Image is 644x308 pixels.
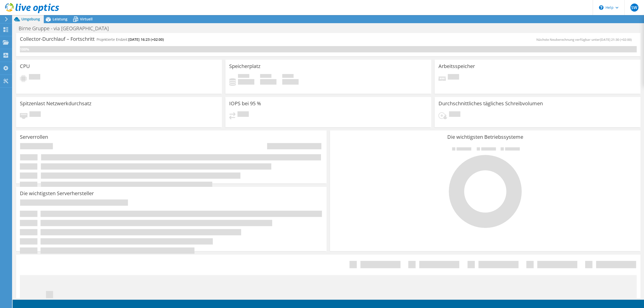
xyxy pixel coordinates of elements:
[29,74,40,81] span: Ausstehend
[16,26,116,31] h1: Birne Gruppe - via [GEOGRAPHIC_DATA]
[282,79,299,85] h4: 0 GiB
[438,63,475,69] h3: Arbeitsspeicher
[29,111,41,118] span: Ausstehend
[238,74,249,79] span: Belegt
[536,37,634,42] span: Nächste Neuberechnung verfügbar unter
[600,37,632,42] span: [DATE] 21:30 (+02:00)
[599,5,603,10] svg: \n
[282,74,294,79] span: Insgesamt
[448,74,459,81] span: Ausstehend
[20,191,94,196] h3: Die wichtigsten Serverhersteller
[334,134,637,140] h3: Die wichtigsten Betriebssysteme
[53,17,67,21] span: Leistung
[260,74,271,79] span: Verfügbar
[237,111,249,118] span: Ausstehend
[128,37,164,42] span: [DATE] 16:23 (+02:00)
[229,63,260,69] h3: Speicherplatz
[97,37,164,42] h4: Projektierte Endzeit:
[20,134,48,140] h3: Serverrollen
[20,101,91,106] h3: Spitzenlast Netzwerkdurchsatz
[80,17,93,21] span: Virtuell
[229,101,261,106] h3: IOPS bei 95 %
[438,101,543,106] h3: Durchschnittliches tägliches Schreibvolumen
[20,63,30,69] h3: CPU
[630,4,638,12] span: SW
[260,79,276,85] h4: 0 GiB
[238,79,254,85] h4: 0 GiB
[21,17,40,21] span: Umgebung
[449,111,460,118] span: Ausstehend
